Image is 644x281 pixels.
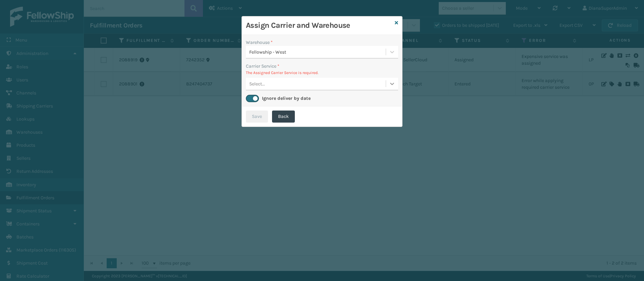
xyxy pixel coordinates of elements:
div: Select... [249,80,265,87]
div: Fellowship - West [249,49,386,56]
button: Save [246,111,268,123]
p: The Assigned Carrier Service is required. [246,70,398,76]
label: Ignore deliver by date [262,95,311,101]
button: Back [272,111,295,123]
label: Carrier Service [246,63,279,70]
label: Warehouse [246,39,273,46]
h3: Assign Carrier and Warehouse [246,20,392,30]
